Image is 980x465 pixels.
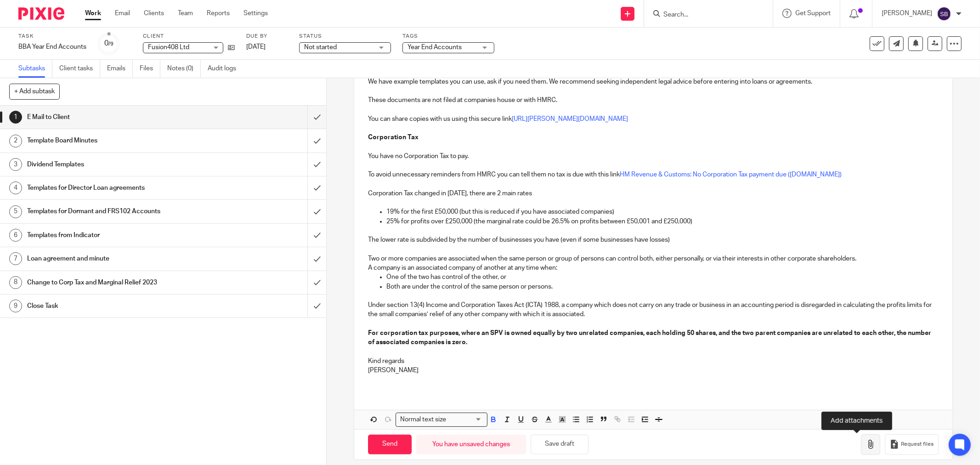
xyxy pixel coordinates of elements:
img: svg%3E [937,6,952,21]
div: BBA Year End Accounts [18,42,86,51]
a: Notes (0) [167,60,201,78]
div: 0 [104,38,113,49]
input: Search [663,11,745,19]
strong: Corporation Tax [368,134,419,141]
span: [DATE] [246,44,266,50]
strong: For corporation tax purposes, where an SPV is owned equally by two unrelated companies, each hold... [368,330,933,346]
button: Save draft [531,435,589,454]
div: 5 [9,205,22,218]
p: [PERSON_NAME] [368,366,939,375]
button: + Add subtask [9,84,60,99]
p: Two or more companies are associated when the same person or group of persons can control both, e... [368,254,939,263]
a: [URL][PERSON_NAME][DOMAIN_NAME] [512,116,628,122]
h1: Dividend Templates [27,158,208,171]
div: You have unsaved changes [416,435,526,454]
a: Reports [207,9,230,18]
p: Under section 13(4) Income and Corporation Taxes Act (ICTA) 1988, a company which does not carry ... [368,301,939,319]
h1: Templates from Indicator [27,228,208,242]
a: Client tasks [59,60,100,78]
div: 3 [9,158,22,171]
input: Search for option [449,415,482,425]
p: These documents are not filed at companies house or with HMRC. [368,96,939,105]
div: 4 [9,181,22,194]
p: 19% for the first £50,000 (but this is reduced if you have associated companies) [386,207,939,216]
a: Work [85,9,101,18]
a: HM Revenue & Customs: No Corporation Tax payment due ([DOMAIN_NAME]) [620,171,842,178]
a: Emails [107,60,133,78]
p: Both are under the control of the same person or persons. [386,282,939,291]
p: We have example templates you can use, ask if you need them. We recommend seeking independent leg... [368,77,939,86]
h1: Template Board Minutes [27,134,208,147]
div: 2 [9,135,22,147]
input: Send [368,435,412,454]
label: Task [18,33,86,40]
p: You can share copies with us using this secure link [368,114,939,124]
span: Normal text size [398,415,448,425]
span: Get Support [795,10,831,17]
span: Fusion408 Ltd [148,44,189,51]
p: You have no Corporation Tax to pay. [368,152,939,161]
h1: Close Task [27,299,208,313]
p: One of the two has control of the other, or [386,272,939,282]
a: Files [140,60,160,78]
label: Due by [246,33,288,40]
h1: Templates for Director Loan agreements [27,181,208,195]
p: Corporation Tax changed in [DATE], there are 2 main rates [368,189,939,198]
img: Pixie [18,7,64,20]
a: Settings [244,9,268,18]
p: [PERSON_NAME] [882,9,932,18]
label: Status [299,33,391,40]
span: Request files [901,441,934,448]
h1: Loan agreement and minute [27,252,208,266]
button: Request files [885,434,938,455]
a: Email [115,9,130,18]
p: 25% for profits over £250,000 (the marginal rate could be 26.5% on profits between £50,001 and £2... [386,217,939,226]
div: 1 [9,111,22,124]
span: Year End Accounts [408,44,462,51]
p: A company is an associated company of another at any time when: [368,263,939,272]
div: 6 [9,229,22,242]
p: To avoid unnecessary reminders from HMRC you can tell them no tax is due with this link [368,170,939,179]
h1: E Mail to Client [27,110,208,124]
a: Subtasks [18,60,52,78]
div: 8 [9,276,22,289]
p: The lower rate is subdivided by the number of businesses you have (even if some businesses have l... [368,235,939,244]
label: Tags [402,33,494,40]
div: 9 [9,300,22,312]
div: Search for option [396,413,487,427]
h1: Templates for Dormant and FRS102 Accounts [27,204,208,218]
label: Client [143,33,235,40]
div: 7 [9,252,22,265]
a: Audit logs [208,60,243,78]
p: Kind regards [368,357,939,366]
a: Team [178,9,193,18]
span: Not started [304,44,337,51]
small: /9 [108,41,113,46]
a: Clients [144,9,164,18]
h1: Change to Corp Tax and Marginal Relief 2023 [27,276,208,289]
